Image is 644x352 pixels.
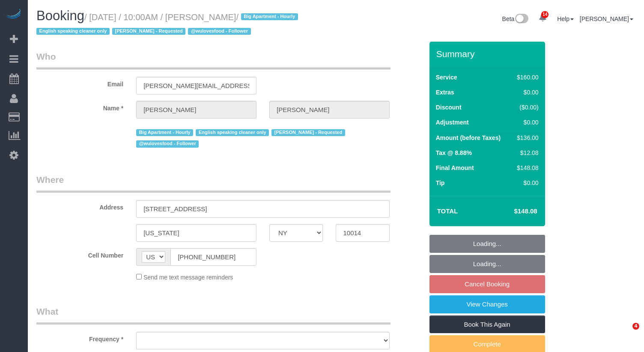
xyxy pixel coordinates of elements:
[36,28,110,35] span: English speaking cleaner only
[580,15,633,22] a: [PERSON_NAME]
[336,224,389,242] input: Zip Code
[143,274,233,281] span: Send me text message reminders
[514,14,528,25] img: New interface
[30,77,130,88] label: Email
[437,207,458,215] strong: Total
[241,13,298,20] span: Big Apartment - Hourly
[136,129,193,136] span: Big Apartment - Hourly
[513,134,538,142] div: $136.00
[30,332,130,343] label: Frequency *
[513,149,538,157] div: $12.08
[36,173,391,193] legend: Where
[429,316,545,334] a: Book This Again
[429,295,545,313] a: View Changes
[436,49,541,59] h3: Summary
[36,12,301,36] small: / [DATE] / 10:00AM / [PERSON_NAME]
[436,88,454,97] label: Extras
[513,179,538,187] div: $0.00
[513,88,538,97] div: $0.00
[36,8,84,23] span: Booking
[136,101,256,118] input: First Name
[5,9,22,21] img: Automaid Logo
[196,129,269,136] span: English speaking cleaner only
[513,118,538,127] div: $0.00
[136,77,256,94] input: Email
[30,101,130,112] label: Name *
[436,149,472,157] label: Tax @ 8.88%
[436,103,462,112] label: Discount
[557,15,574,22] a: Help
[136,140,199,147] span: @wulovesfood - Follower
[436,134,501,142] label: Amount (before Taxes)
[30,248,130,260] label: Cell Number
[36,305,391,325] legend: What
[269,101,390,118] input: Last Name
[502,15,529,22] a: Beta
[541,11,549,18] span: 14
[513,73,538,82] div: $160.00
[632,323,639,330] span: 4
[170,248,256,266] input: Cell Number
[36,50,391,70] legend: Who
[534,9,551,27] a: 14
[112,28,185,35] span: [PERSON_NAME] - Requested
[436,164,474,172] label: Final Amount
[615,323,635,343] iframe: Intercom live chat
[436,179,445,187] label: Tip
[436,118,469,127] label: Adjustment
[136,224,256,242] input: City
[488,208,537,215] h4: $148.08
[436,73,457,82] label: Service
[513,164,538,172] div: $148.08
[188,28,250,35] span: @wulovesfood - Follower
[271,129,345,136] span: [PERSON_NAME] - Requested
[513,103,538,112] div: ($0.00)
[30,200,130,212] label: Address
